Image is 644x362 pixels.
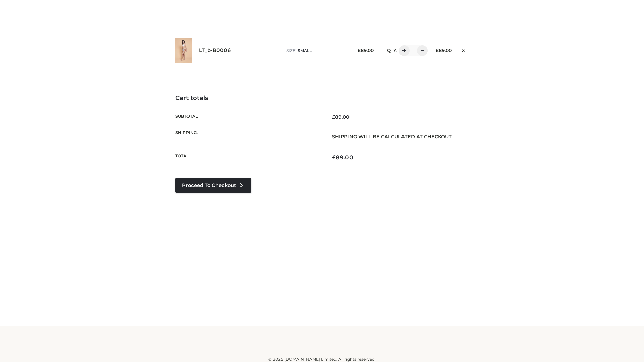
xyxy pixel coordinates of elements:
[436,48,439,53] span: £
[175,125,322,148] th: Shipping:
[199,47,231,54] a: LT_b-B0006
[332,154,353,161] bdi: 89.00
[298,48,312,53] span: SMALL
[175,38,192,63] img: LT_b-B0006 - SMALL
[175,109,322,125] th: Subtotal
[459,45,469,54] a: Remove this item
[380,45,425,56] div: QTY:
[175,95,469,102] h4: Cart totals
[358,48,361,53] span: £
[332,134,452,140] strong: Shipping will be calculated at checkout
[436,48,452,53] bdi: 89.00
[286,48,347,54] p: size :
[175,178,251,193] a: Proceed to Checkout
[332,114,335,120] span: £
[332,114,350,120] bdi: 89.00
[175,148,322,166] th: Total
[332,154,336,161] span: £
[358,48,374,53] bdi: 89.00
